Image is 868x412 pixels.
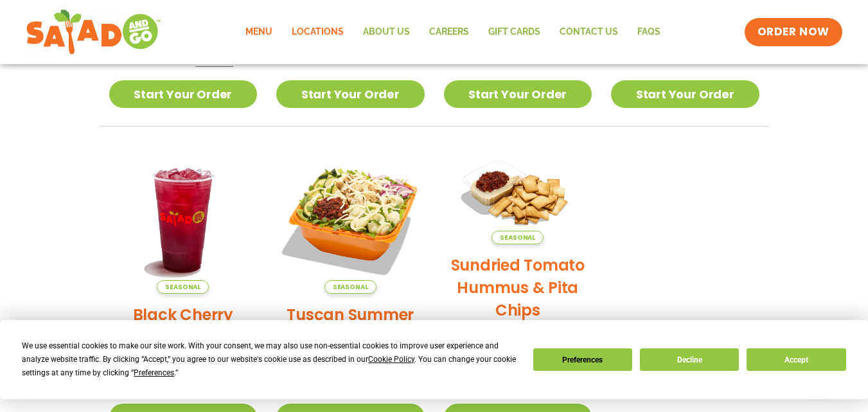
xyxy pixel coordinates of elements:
[195,52,233,68] span: Details
[236,17,670,47] nav: Menu
[444,80,592,108] a: Start Your Order
[420,17,479,47] a: Careers
[282,17,353,47] a: Locations
[353,17,420,47] a: About Us
[157,280,209,294] span: Seasonal
[109,80,258,108] a: Start Your Order
[745,18,842,46] a: ORDER NOW
[479,17,550,47] a: GIFT CARDS
[444,146,592,245] img: Product photo for Sundried Tomato Hummus & Pita Chips
[533,348,632,371] button: Preferences
[757,24,829,40] span: ORDER NOW
[276,80,425,108] a: Start Your Order
[492,231,544,244] span: Seasonal
[236,17,282,47] a: Menu
[747,348,846,371] button: Accept
[628,17,670,47] a: FAQs
[276,303,425,348] h2: Tuscan Summer Salad
[444,254,592,321] h2: Sundried Tomato Hummus & Pita Chips
[109,303,258,371] h2: Black Cherry Orchard Lemonade
[22,339,517,380] div: We use essential cookies to make our site work. With your consent, we may also use non-essential ...
[109,146,258,294] img: Product photo for Black Cherry Orchard Lemonade
[611,80,759,108] a: Start Your Order
[26,6,161,58] img: new-SAG-logo-768×292
[324,280,376,294] span: Seasonal
[640,348,739,371] button: Decline
[368,355,414,364] span: Cookie Policy
[276,146,425,294] img: Product photo for Tuscan Summer Salad
[550,17,628,47] a: Contact Us
[134,368,174,377] span: Preferences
